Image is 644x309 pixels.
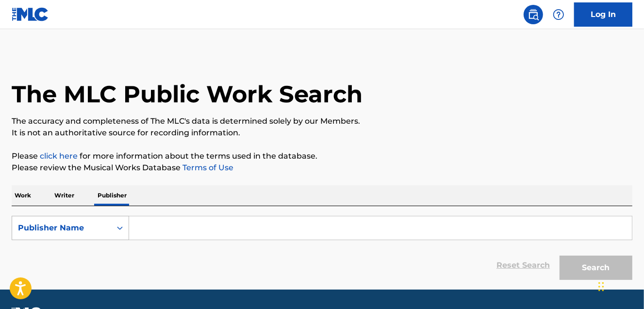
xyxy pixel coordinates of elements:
[12,150,632,162] p: Please for more information about the terms used in the database.
[12,162,632,174] p: Please review the Musical Works Database
[181,163,233,172] a: Terms of Use
[12,185,34,206] p: Work
[51,185,77,206] p: Writer
[18,222,105,234] div: Publisher Name
[598,272,604,301] div: Drag
[95,185,130,206] p: Publisher
[12,7,49,21] img: MLC Logo
[549,5,568,24] div: Help
[12,127,632,139] p: It is not an authoritative source for recording information.
[574,2,632,27] a: Log In
[12,216,632,285] form: Search Form
[528,9,539,20] img: search
[524,5,543,24] a: Public Search
[553,9,564,20] img: help
[12,80,363,109] h1: The MLC Public Work Search
[595,262,644,309] iframe: Chat Widget
[12,115,632,127] p: The accuracy and completeness of The MLC's data is determined solely by our Members.
[40,151,78,161] a: click here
